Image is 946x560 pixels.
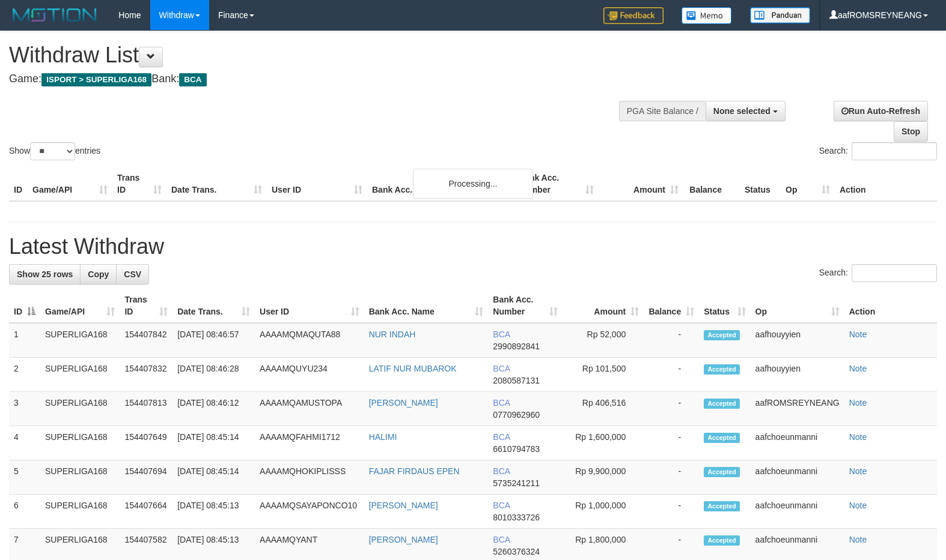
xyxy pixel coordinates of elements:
[514,167,599,201] th: Bank Acc. Number
[704,467,740,477] span: Accepted
[644,289,699,323] th: Balance: activate to sort column ascending
[9,289,40,323] th: ID: activate to sort column descending
[9,264,81,285] a: Show 25 rows
[599,167,683,201] th: Amount
[493,547,540,556] span: Copy 5260376324 to clipboard
[704,501,740,511] span: Accepted
[493,410,540,420] span: Copy 0770962960 to clipboard
[255,392,364,426] td: AAAAMQAMUSTOPA
[120,358,172,392] td: 154407832
[28,167,112,201] th: Game/API
[172,460,255,495] td: [DATE] 08:45:14
[619,101,706,121] div: PGA Site Balance /
[40,358,120,392] td: SUPERLIGA168
[9,167,28,201] th: ID
[644,460,699,495] td: -
[9,392,40,426] td: 3
[179,73,206,86] span: BCA
[120,460,172,495] td: 154407694
[9,495,40,529] td: 6
[172,426,255,460] td: [DATE] 08:45:14
[563,323,644,358] td: Rp 52,000
[493,444,540,454] span: Copy 6610794783 to clipboard
[751,495,844,529] td: aafchoeunmanni
[563,392,644,426] td: Rp 406,516
[563,495,644,529] td: Rp 1,000,000
[704,535,740,546] span: Accepted
[644,426,699,460] td: -
[704,433,740,443] span: Accepted
[255,495,364,529] td: AAAAMQSAYAPONCO10
[9,43,618,67] h1: Withdraw List
[493,398,510,408] span: BCA
[644,323,699,358] td: -
[849,330,867,339] a: Note
[493,535,510,544] span: BCA
[369,466,460,476] a: FAJAR FIRDAUS EPEN
[682,7,732,24] img: Button%20Memo.svg
[644,392,699,426] td: -
[172,289,255,323] th: Date Trans.: activate to sort column ascending
[751,358,844,392] td: aafhouyyien
[172,495,255,529] td: [DATE] 08:45:13
[40,460,120,495] td: SUPERLIGA168
[493,513,540,522] span: Copy 8010333726 to clipboard
[120,426,172,460] td: 154407649
[493,501,510,510] span: BCA
[9,426,40,460] td: 4
[563,460,644,495] td: Rp 9,900,000
[17,269,73,279] span: Show 25 rows
[120,323,172,358] td: 154407842
[699,289,750,323] th: Status: activate to sort column ascending
[124,269,141,279] span: CSV
[364,289,489,323] th: Bank Acc. Name: activate to sort column ascending
[644,358,699,392] td: -
[9,142,100,160] label: Show entries
[713,106,771,116] span: None selected
[849,466,867,476] a: Note
[894,121,928,142] a: Stop
[120,495,172,529] td: 154407664
[849,432,867,442] a: Note
[852,142,937,160] input: Search:
[751,392,844,426] td: aafROMSREYNEANG
[644,495,699,529] td: -
[563,289,644,323] th: Amount: activate to sort column ascending
[849,364,867,373] a: Note
[493,364,510,373] span: BCA
[120,289,172,323] th: Trans ID: activate to sort column ascending
[369,501,438,510] a: [PERSON_NAME]
[844,289,937,323] th: Action
[493,466,510,476] span: BCA
[563,426,644,460] td: Rp 1,600,000
[116,264,149,285] a: CSV
[255,323,364,358] td: AAAAMQMAQUTA88
[493,330,510,339] span: BCA
[80,264,117,285] a: Copy
[413,169,533,199] div: Processing...
[40,495,120,529] td: SUPERLIGA168
[493,376,540,385] span: Copy 2080587131 to clipboard
[819,264,937,282] label: Search:
[819,142,937,160] label: Search:
[9,6,100,24] img: MOTION_logo.png
[9,73,618,85] h4: Game: Bank:
[849,535,867,544] a: Note
[9,460,40,495] td: 5
[9,235,937,259] h1: Latest Withdraw
[369,330,416,339] a: NUR INDAH
[603,7,664,24] img: Feedback.jpg
[704,364,740,375] span: Accepted
[849,501,867,510] a: Note
[834,101,928,121] a: Run Auto-Refresh
[493,478,540,488] span: Copy 5735241211 to clipboard
[172,392,255,426] td: [DATE] 08:46:12
[40,426,120,460] td: SUPERLIGA168
[369,398,438,408] a: [PERSON_NAME]
[88,269,109,279] span: Copy
[488,289,562,323] th: Bank Acc. Number: activate to sort column ascending
[30,142,75,160] select: Showentries
[493,342,540,351] span: Copy 2990892841 to clipboard
[563,358,644,392] td: Rp 101,500
[369,364,457,373] a: LATIF NUR MUBAROK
